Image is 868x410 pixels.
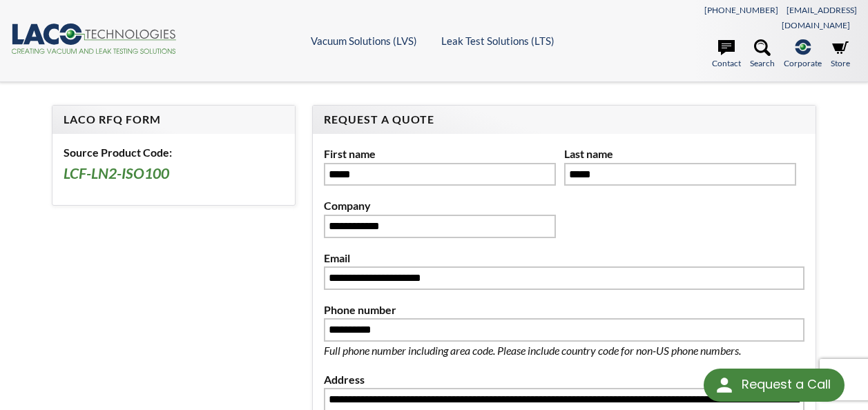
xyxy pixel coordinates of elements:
[324,301,804,319] label: Phone number
[324,145,556,163] label: First name
[750,39,775,70] a: Search
[782,5,857,30] a: [EMAIL_ADDRESS][DOMAIN_NAME]
[324,342,787,360] p: Full phone number including area code. Please include country code for non-US phone numbers.
[324,197,556,215] label: Company
[742,369,831,400] div: Request a Call
[311,35,417,47] a: Vacuum Solutions (LVS)
[784,57,822,70] span: Corporate
[324,113,804,127] h4: Request A Quote
[713,374,735,396] img: round button
[64,146,172,159] b: Source Product Code:
[564,145,796,163] label: Last name
[324,371,804,389] label: Address
[441,35,554,47] a: Leak Test Solutions (LTS)
[712,39,741,70] a: Contact
[704,369,845,402] div: Request a Call
[324,249,804,267] label: Email
[831,39,850,70] a: Store
[704,5,778,15] a: [PHONE_NUMBER]
[64,164,284,184] h3: LCF-LN2-ISO100
[64,113,284,127] h4: LACO RFQ Form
